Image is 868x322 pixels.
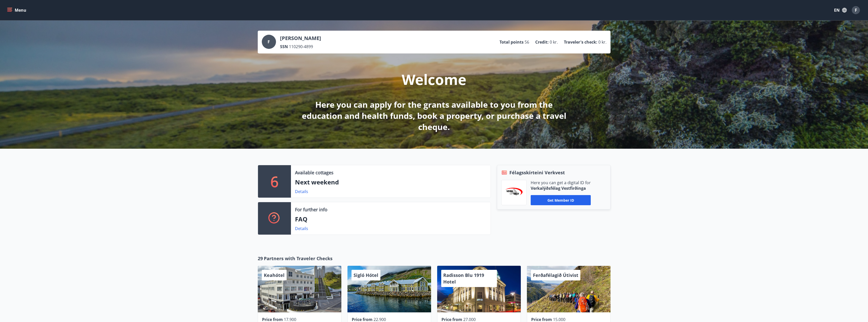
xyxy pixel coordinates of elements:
span: Félagsskírteini Verkvest [509,169,565,176]
span: Partners with Traveler Checks [264,255,333,262]
p: Next weekend [295,178,487,186]
p: [PERSON_NAME] [280,35,321,42]
p: Credit : [535,39,549,45]
span: 29 [258,255,263,262]
p: Here you can apply for the grants available to you from the education and health funds, book a pr... [300,99,568,132]
p: Traveler's check : [564,39,597,45]
span: 0 kr. [598,39,606,45]
span: F [268,39,270,45]
span: 110290-4899 [289,44,313,49]
span: 0 kr. [550,39,558,45]
img: jihgzMk4dcgjRAW2aMgpbAqQEG7LZi0j9dOLAUvz.png [505,188,523,198]
p: Welcome [402,70,466,89]
span: Keahótel [264,272,285,278]
button: Get member ID [531,195,591,205]
span: Sigló Hótel [354,272,378,278]
p: Available cottages [295,169,334,176]
p: Total points [500,39,524,45]
span: Ferðafélagið Útivist [533,272,578,278]
span: 56 [525,39,529,45]
p: Here you can get a digital ID for [531,180,591,185]
p: 6 [270,172,279,191]
button: F [850,4,862,16]
p: Verkalýðsfélag Vestfirðinga [531,185,591,191]
p: For further info [295,206,327,213]
span: Radisson Blu 1919 Hotel [443,272,484,285]
p: FAQ [295,215,487,223]
a: Details [295,189,308,194]
p: SSN [280,44,288,49]
a: Details [295,226,308,231]
button: menu [6,6,28,15]
button: EN [832,6,849,15]
span: F [855,7,857,13]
